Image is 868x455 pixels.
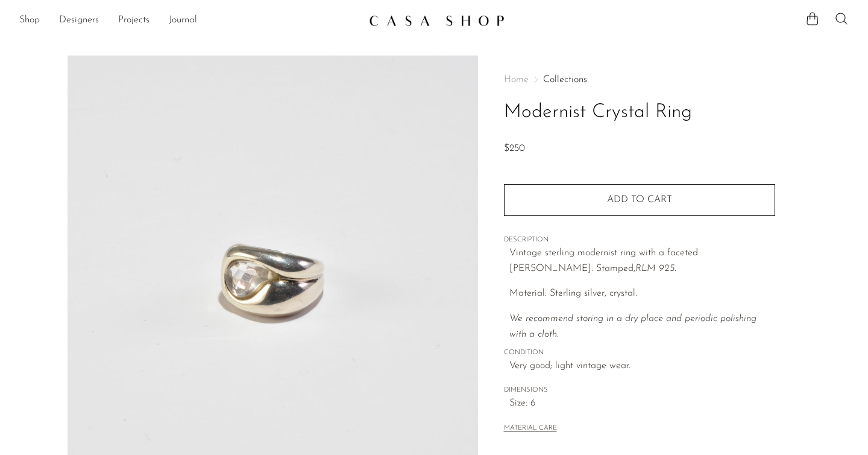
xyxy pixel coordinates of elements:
h1: Modernist Crystal Ring [504,97,775,128]
button: Add to cart [504,184,775,215]
em: RLM 925. [635,264,676,273]
p: Material: Sterling silver, crystal. [509,286,775,302]
span: DIMENSIONS [504,385,775,396]
span: Add to cart [607,195,672,205]
nav: Breadcrumbs [504,75,775,84]
span: Very good; light vintage wear. [509,358,775,374]
p: Vintage sterling modernist ring with a faceted [PERSON_NAME]. Stamped, [509,246,775,276]
nav: Desktop navigation [19,10,359,31]
span: Home [504,75,529,84]
ul: NEW HEADER MENU [19,10,359,31]
a: Shop [19,13,40,28]
button: MATERIAL CARE [504,424,557,433]
span: $250 [504,144,525,153]
span: DESCRIPTION [504,235,775,246]
a: Designers [59,13,99,28]
span: Size: 6 [509,396,775,412]
i: We recommend storing in a dry place and periodic polishing with a cloth. [509,314,756,339]
span: CONDITION [504,348,775,358]
a: Collections [543,75,587,84]
a: Projects [118,13,149,28]
a: Journal [169,13,197,28]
